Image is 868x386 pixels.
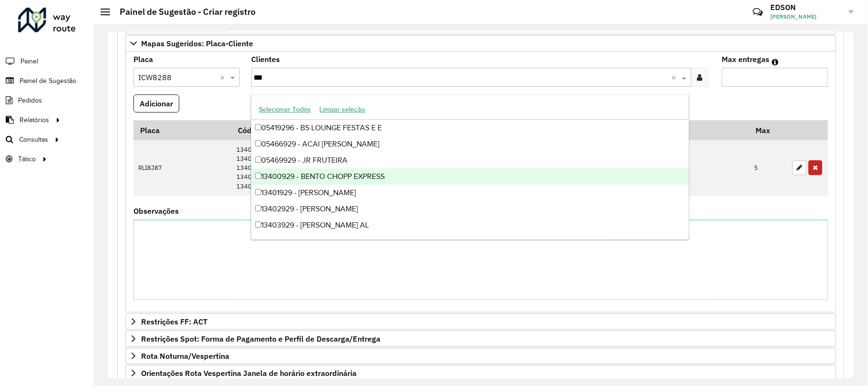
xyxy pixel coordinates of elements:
div: 13400929 - BENTO CHOPP EXPRESS [251,168,688,185]
label: Placa [133,53,153,65]
span: Restrições FF: ACT [141,318,207,325]
h2: Painel de Sugestão - Criar registro [110,7,255,17]
th: Código Cliente [232,120,508,140]
div: 13404929 - [PERSON_NAME] [251,233,688,250]
em: Máximo de clientes que serão colocados na mesma rota com os clientes informados [772,58,778,66]
h3: EDSON [770,3,842,12]
span: Pedidos [18,95,42,105]
span: Clear all [671,72,679,83]
a: Contato Rápido [747,2,768,22]
th: Max [749,120,787,140]
div: Mapas Sugeridos: Placa-Cliente [125,52,836,313]
span: Relatórios [20,115,49,125]
span: Painel [20,56,38,66]
button: Limpar seleção [315,102,369,117]
span: Mapas Sugeridos: Placa-Cliente [141,40,253,47]
label: Observações [133,205,179,217]
td: 5 [749,140,787,196]
a: Restrições FF: ACT [125,313,836,330]
label: Clientes [251,53,280,65]
div: 05466929 - ACAI [PERSON_NAME] [251,136,688,152]
div: 05469929 - JR FRUTEIRA [251,152,688,168]
td: 13403575 13404456 13404844 13405980 13406646 [232,140,508,196]
a: Orientações Rota Vespertina Janela de horário extraordinária [125,365,836,381]
div: 13401929 - [PERSON_NAME] [251,185,688,201]
div: 13403929 - [PERSON_NAME] AL [251,217,688,233]
label: Max entregas [722,53,769,65]
span: Tático [18,154,36,164]
button: Adicionar [133,94,179,113]
span: Painel de Sugestão [20,76,76,86]
ng-dropdown-panel: Options list [251,94,689,240]
span: [PERSON_NAME] [770,12,842,21]
a: Restrições Spot: Forma de Pagamento e Perfil de Descarga/Entrega [125,331,836,347]
button: Selecionar Todos [255,102,315,117]
div: 05419296 - BS LOUNGE FESTAS E E [251,120,688,136]
span: Restrições Spot: Forma de Pagamento e Perfil de Descarga/Entrega [141,335,380,343]
div: 13402929 - [PERSON_NAME] [251,201,688,217]
a: Mapas Sugeridos: Placa-Cliente [125,35,836,52]
td: RLI8J87 [133,140,232,196]
th: Placa [133,120,232,140]
span: Consultas [19,135,48,145]
span: Rota Noturna/Vespertina [141,352,229,360]
span: Orientações Rota Vespertina Janela de horário extraordinária [141,369,357,377]
span: Clear all [220,72,228,83]
a: Rota Noturna/Vespertina [125,348,836,364]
